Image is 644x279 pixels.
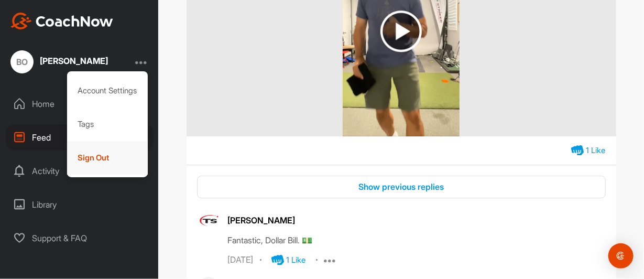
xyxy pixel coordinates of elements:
div: Home [6,91,154,117]
div: 1 Like [287,254,306,266]
div: Account Settings [67,74,148,108]
div: Sign Out [67,141,148,175]
div: Support & FAQ [6,225,154,251]
div: Fantastic, Dollar Bill. 💵 [228,234,606,246]
button: Show previous replies [197,176,606,198]
div: Open Intercom Messenger [608,243,634,269]
div: [DATE] [228,255,254,265]
div: [PERSON_NAME] [228,214,606,227]
div: Library [6,191,154,218]
div: BO [10,50,34,73]
div: Activity [6,158,154,184]
img: CoachNow [10,13,113,29]
div: Tags [67,108,148,141]
div: Show previous replies [205,180,597,193]
img: avatar [197,209,220,232]
img: play [380,10,422,52]
div: Feed [6,124,154,151]
div: [PERSON_NAME] [40,57,108,65]
div: 1 Like [586,145,606,157]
